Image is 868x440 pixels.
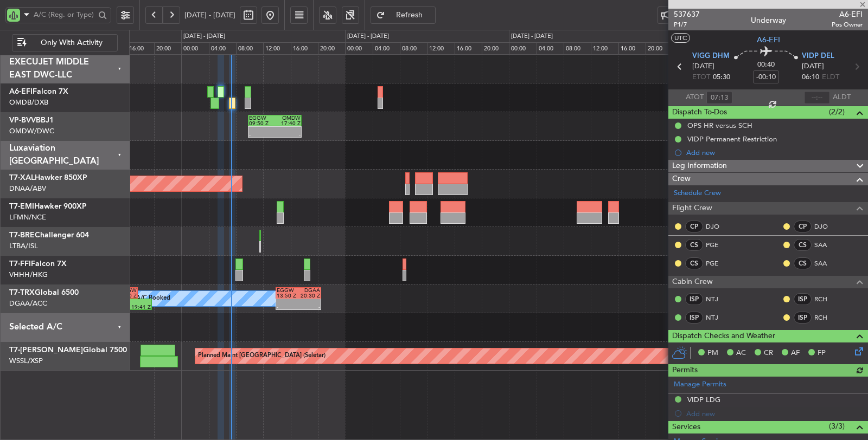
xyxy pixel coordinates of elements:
[347,32,389,41] div: [DATE] - [DATE]
[591,42,618,55] div: 12:00
[9,203,34,210] span: T7-EMI
[275,115,301,121] div: OMDW
[794,239,812,251] div: CS
[564,42,591,55] div: 08:00
[181,42,208,55] div: 00:00
[298,288,320,293] div: DGAA
[706,240,730,250] a: PGE
[832,9,863,20] span: A6-EFI
[318,42,345,55] div: 20:00
[829,106,845,118] span: (2/2)
[802,51,834,62] span: VIDP DEL
[9,260,67,268] a: T7-FFIFalcon 7X
[275,121,301,126] div: 17:40 Z
[345,42,372,55] div: 00:00
[706,258,730,268] a: PGE
[249,121,275,126] div: 09:50 Z
[9,346,127,354] a: T7-[PERSON_NAME]Global 7500
[236,42,263,55] div: 08:00
[692,51,730,62] span: VIGG DHM
[829,420,845,432] span: (3/3)
[794,312,812,323] div: ISP
[9,289,35,296] span: T7-TRX
[277,293,298,299] div: 13:50 Z
[9,289,79,296] a: T7-TRXGlobal 6500
[757,60,775,70] span: 00:40
[685,293,703,305] div: ISP
[814,258,839,268] a: SAA
[674,188,721,199] a: Schedule Crew
[9,98,48,107] a: OMDB/DXB
[209,42,236,55] div: 04:00
[184,10,235,20] span: [DATE] - [DATE]
[183,32,225,41] div: [DATE] - [DATE]
[706,222,730,231] a: DJO
[687,134,777,144] div: VIDP Permanent Restriction
[692,61,714,72] span: [DATE]
[814,240,839,250] a: SAA
[9,174,35,182] span: T7-XAL
[277,288,298,293] div: EGGW
[373,42,400,55] div: 04:00
[751,15,786,26] div: Underway
[9,88,68,95] a: A6-EFIFalcon 7X
[692,72,710,83] span: ETOT
[685,312,703,323] div: ISP
[9,184,46,193] a: DNAA/ABV
[791,348,800,359] span: AF
[9,117,36,124] span: VP-BVV
[298,305,320,310] div: -
[687,121,752,130] div: OPS HR versus SCH
[12,34,118,51] button: Only With Activity
[298,293,320,299] div: 20:30 Z
[794,293,812,305] div: ISP
[686,92,704,103] span: ATOT
[427,42,454,55] div: 12:00
[127,42,154,55] div: 16:00
[833,92,851,103] span: ALDT
[618,42,646,55] div: 16:00
[672,173,691,185] span: Crew
[263,42,290,55] div: 12:00
[818,348,826,359] span: FP
[764,348,773,359] span: CR
[672,330,775,342] span: Dispatch Checks and Weather
[832,20,863,29] span: Pos Owner
[511,32,553,41] div: [DATE] - [DATE]
[34,7,95,23] input: A/C (Reg. or Type)
[482,42,509,55] div: 20:00
[154,42,181,55] div: 20:00
[9,88,33,95] span: A6-EFI
[814,222,839,231] a: DJO
[9,126,54,136] a: OMDW/DWC
[672,106,727,119] span: Dispatch To-Dos
[9,203,87,210] a: T7-EMIHawker 900XP
[794,257,812,269] div: CS
[672,202,712,215] span: Flight Crew
[672,276,713,288] span: Cabin Crew
[706,294,730,304] a: NTJ
[685,257,703,269] div: CS
[802,61,824,72] span: [DATE]
[9,241,38,251] a: LTBA/ISL
[674,20,700,29] span: P1/7
[277,305,298,310] div: -
[9,270,48,280] a: VHHH/HKG
[794,221,812,232] div: CP
[736,348,746,359] span: AC
[672,421,700,433] span: Services
[136,290,170,307] div: A/C Booked
[814,313,839,322] a: RCH
[291,42,318,55] div: 16:00
[371,7,436,24] button: Refresh
[537,42,564,55] div: 04:00
[275,132,301,138] div: -
[9,231,35,239] span: T7-BRE
[672,160,727,172] span: Leg Information
[9,117,54,124] a: VP-BVVBBJ1
[9,346,83,354] span: T7-[PERSON_NAME]
[674,9,700,20] span: 537637
[685,239,703,251] div: CS
[9,356,43,366] a: WSSL/XSP
[9,299,47,308] a: DGAA/ACC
